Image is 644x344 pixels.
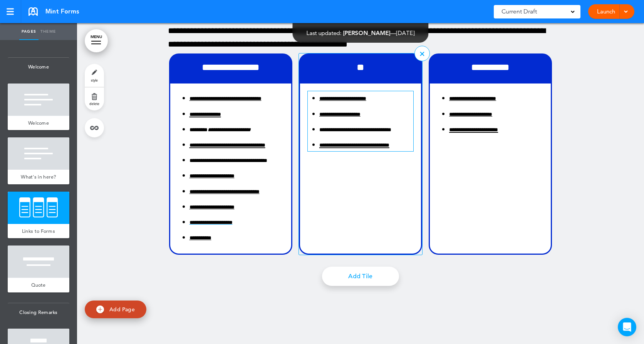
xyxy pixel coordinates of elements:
[28,120,49,126] span: Welcome
[501,6,537,17] span: Current Draft
[21,174,56,180] span: What's in here?
[85,29,108,52] a: MENU
[618,318,636,336] div: Open Intercom Messenger
[8,303,69,322] span: Closing Remarks
[96,306,104,313] img: add.svg
[8,170,69,184] a: What's in here?
[8,116,69,130] a: Welcome
[307,29,342,37] span: Last updated:
[22,228,55,234] span: Links to Forms
[39,23,58,40] a: Theme
[343,29,391,37] span: [PERSON_NAME]
[85,64,104,87] a: style
[396,29,415,37] span: [DATE]
[8,278,69,292] a: Quote
[594,4,618,19] a: Launch
[91,78,98,82] span: style
[89,101,99,106] span: delete
[307,30,415,36] div: —
[109,306,135,313] span: Add Page
[45,7,79,16] span: Mint Forms
[322,267,399,286] a: Add Tile
[85,87,104,110] a: delete
[19,23,39,40] a: Pages
[31,282,46,288] span: Quote
[8,224,69,239] a: Links to Forms
[85,301,146,319] a: Add Page
[8,58,69,76] span: Welcome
